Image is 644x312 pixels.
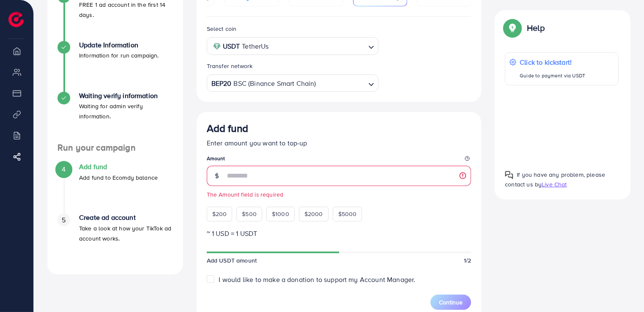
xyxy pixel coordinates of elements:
img: Popup guide [505,171,513,179]
span: $500 [242,210,257,218]
span: 1/2 [464,256,471,265]
h4: Create ad account [79,213,173,222]
p: Information for run campaign. [79,50,159,60]
img: Popup guide [505,20,520,36]
span: Continue [439,298,463,307]
span: $1000 [272,210,289,218]
input: Search for option [317,77,365,90]
h3: Add fund [207,122,248,134]
strong: BEP20 [211,77,232,90]
li: Update Information [47,41,183,92]
div: Search for option [207,37,378,55]
legend: Amount [207,155,471,165]
span: Add USDT amount [207,256,257,265]
input: Search for option [271,40,365,53]
p: Help [527,23,545,33]
span: 4 [62,164,66,174]
p: Guide to payment via USDT [520,71,585,81]
p: Click to kickstart! [520,57,585,67]
li: Add fund [47,163,183,213]
span: $5000 [338,210,357,218]
h4: Waiting verify information [79,92,173,100]
small: The Amount field is required [207,190,471,199]
h4: Add fund [79,163,158,171]
h4: Update Information [79,41,159,49]
span: Live Chat [542,180,567,189]
span: I would like to make a donation to support my Account Manager. [219,275,416,284]
span: BSC (Binance Smart Chain) [234,77,316,90]
label: Select coin [207,25,237,33]
h4: Run your campaign [47,142,183,153]
li: Waiting verify information [47,92,183,142]
p: Waiting for admin verify information. [79,101,173,121]
iframe: Chat [608,274,638,306]
span: $2000 [304,210,323,218]
strong: USDT [223,40,240,52]
li: Create ad account [47,213,183,264]
span: $200 [212,210,227,218]
button: Continue [430,295,471,310]
img: coin [213,43,221,50]
p: Take a look at how your TikTok ad account works. [79,223,173,244]
p: ~ 1 USD = 1 USDT [207,228,471,238]
p: Add fund to Ecomdy balance [79,172,158,183]
span: 5 [62,215,66,225]
span: If you have any problem, please contact us by [505,170,605,189]
p: Enter amount you want to top-up [207,138,471,148]
img: logo [8,12,24,27]
label: Transfer network [207,62,253,70]
div: Search for option [207,74,378,92]
span: TetherUs [242,40,269,52]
